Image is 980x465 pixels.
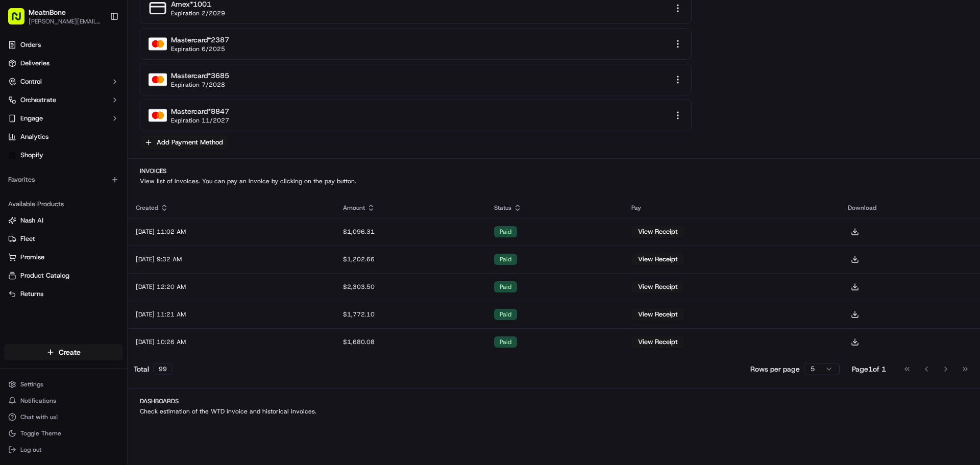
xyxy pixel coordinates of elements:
span: Orders [20,40,41,50]
span: Notifications [20,397,56,405]
button: [PERSON_NAME][EMAIL_ADDRESS][DOMAIN_NAME] [29,17,102,26]
span: Returns [20,289,43,299]
a: Returns [8,289,119,299]
div: Expiration 11/2027 [171,116,229,125]
img: Alwin [10,149,27,165]
div: paid [494,309,517,320]
span: Create [59,347,81,357]
div: Page 1 of 1 [852,364,886,374]
div: Download [848,204,972,212]
button: View Receipt [631,336,684,348]
span: Pylon [102,253,124,261]
div: $1,680.08 [343,338,478,346]
span: Orchestrate [20,95,56,105]
td: [DATE] 11:21 AM [128,301,335,328]
a: Product Catalog [8,271,119,280]
p: Check estimation of the WTD invoice and historical invoices. [140,407,968,415]
button: Returns [4,286,123,302]
img: 1736555255976-a54dd68f-1ca7-489b-9aae-adbdc363a1c4 [20,159,29,167]
div: 99 [153,363,173,375]
img: 1724597045416-56b7ee45-8013-43a0-a6f9-03cb97ddad50 [21,97,40,116]
span: Knowledge Base [20,228,78,238]
a: Deliveries [4,55,123,71]
button: View Receipt [631,226,684,238]
a: Analytics [4,129,123,145]
div: mastercard *2387 [171,35,229,45]
span: Deliveries [20,59,50,68]
button: View Receipt [631,308,684,321]
div: Expiration 7/2028 [171,81,225,89]
button: View Receipt [631,281,684,293]
td: [DATE] 10:26 AM [128,328,335,356]
button: Start new chat [174,101,186,113]
button: Toggle Theme [4,426,123,440]
span: Nash AI [20,216,43,225]
div: $1,772.10 [343,310,478,319]
div: Expiration 2/2029 [171,9,225,17]
p: Rows per page [750,364,800,374]
button: Add Payment Method [140,135,228,150]
span: Log out [20,446,41,454]
button: Settings [4,377,123,391]
td: [DATE] 9:32 AM [128,246,335,273]
button: View Receipt [631,253,684,265]
button: Orchestrate [4,92,123,108]
button: Chat with us! [4,410,123,424]
div: 💻 [86,229,94,237]
h2: Invoices [140,167,968,175]
div: Total [134,363,173,375]
button: MeatnBone [29,7,66,17]
img: 1736555255976-a54dd68f-1ca7-489b-9aae-adbdc363a1c4 [10,97,29,116]
button: See all [158,131,186,143]
span: Product Catalog [20,271,69,280]
span: Engage [20,114,43,123]
div: $1,096.31 [343,228,478,236]
button: Promise [4,249,123,265]
td: [DATE] 11:02 AM [128,218,335,246]
div: $2,303.50 [343,283,478,291]
span: • [85,158,88,166]
button: Fleet [4,231,123,247]
div: 📗 [10,229,18,237]
div: $1,202.66 [343,255,478,263]
a: 📗Knowledge Base [6,224,82,242]
div: Favorites [4,172,123,188]
h2: Dashboards [140,397,968,405]
a: 💻API Documentation [82,224,168,242]
span: Chat with us! [20,413,58,421]
span: • [77,186,80,194]
span: Regen Pajulas [32,186,75,194]
button: Notifications [4,394,123,408]
button: MeatnBone[PERSON_NAME][EMAIL_ADDRESS][DOMAIN_NAME] [4,4,106,29]
span: Analytics [20,132,48,141]
span: Control [20,77,42,86]
a: Orders [4,37,123,53]
span: Fleet [20,234,35,243]
div: paid [494,226,517,237]
button: Log out [4,443,123,457]
span: API Documentation [96,228,164,238]
a: Nash AI [8,216,119,225]
span: [DATE] [90,158,111,166]
div: paid [494,336,517,348]
div: Expiration 6/2025 [171,45,225,53]
div: Created [136,204,327,212]
img: Regen Pajulas [10,176,27,192]
img: Nash [10,10,31,31]
div: Past conversations [10,133,68,141]
span: Settings [20,380,43,388]
span: [DATE] [82,186,103,194]
button: Product Catalog [4,267,123,284]
a: Promise [8,253,119,262]
div: paid [494,254,517,265]
div: Start new chat [46,97,167,108]
span: Toggle Theme [20,429,61,437]
button: Control [4,74,123,90]
div: We're available if you need us! [46,108,140,116]
span: [PERSON_NAME] [32,158,83,166]
td: [DATE] 12:20 AM [128,273,335,301]
button: Engage [4,110,123,127]
a: Fleet [8,234,119,243]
